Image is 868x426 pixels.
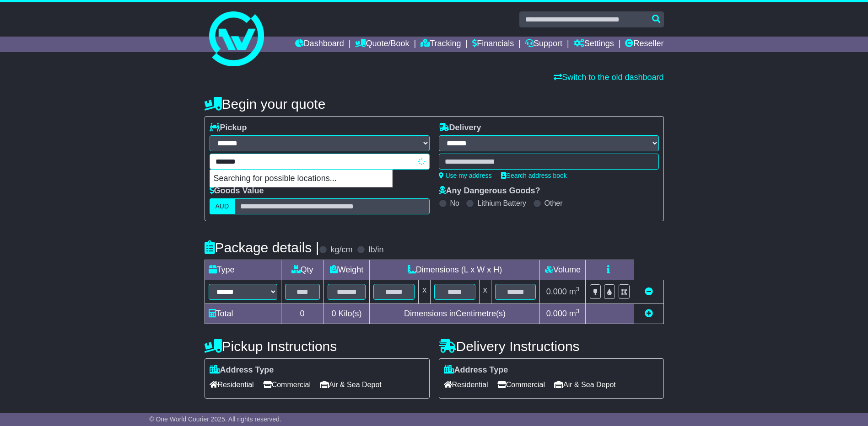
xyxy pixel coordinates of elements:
td: 0 [281,304,323,324]
span: Commercial [497,378,545,392]
sup: 3 [576,308,580,314]
a: Reseller [625,37,663,52]
span: m [569,309,580,318]
h4: Pickup Instructions [205,339,430,354]
h4: Package details | [205,240,319,255]
span: 0.000 [546,309,567,318]
a: Use my address [439,172,492,179]
label: Address Type [444,365,508,375]
td: Kilo(s) [323,304,370,324]
a: Support [525,37,562,52]
sup: 3 [576,286,580,293]
a: Search address book [501,172,567,179]
a: Switch to the old dashboard [554,73,663,82]
td: x [479,280,491,304]
label: Lithium Battery [477,199,526,208]
td: Total [205,304,281,324]
a: Dashboard [295,37,344,52]
label: Goods Value [210,186,264,196]
td: x [419,280,431,304]
span: 0 [331,309,336,318]
label: lb/in [368,245,383,255]
h4: Begin your quote [205,96,664,112]
td: Weight [323,260,370,280]
a: Remove this item [645,287,653,296]
label: AUD [210,198,235,214]
a: Quote/Book [355,37,409,52]
span: Residential [210,378,254,392]
label: Delivery [439,123,481,133]
a: Add new item [645,309,653,318]
span: Commercial [263,378,311,392]
h4: Delivery Instructions [439,339,664,354]
td: Dimensions in Centimetre(s) [370,304,540,324]
p: Searching for possible locations... [210,170,392,187]
a: Tracking [421,37,461,52]
a: Financials [472,37,514,52]
td: Volume [540,260,586,280]
span: 0.000 [546,287,567,296]
label: Pickup [210,123,247,133]
td: Type [205,260,281,280]
typeahead: Please provide city [210,154,430,170]
label: Address Type [210,365,274,375]
td: Qty [281,260,323,280]
span: Air & Sea Depot [554,378,616,392]
label: kg/cm [330,245,352,255]
td: Dimensions (L x W x H) [370,260,540,280]
span: Residential [444,378,488,392]
span: © One World Courier 2025. All rights reserved. [149,415,281,423]
span: Air & Sea Depot [320,378,382,392]
span: m [569,287,580,296]
a: Settings [574,37,614,52]
label: Other [545,199,563,208]
label: No [450,199,459,208]
label: Any Dangerous Goods? [439,186,540,196]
